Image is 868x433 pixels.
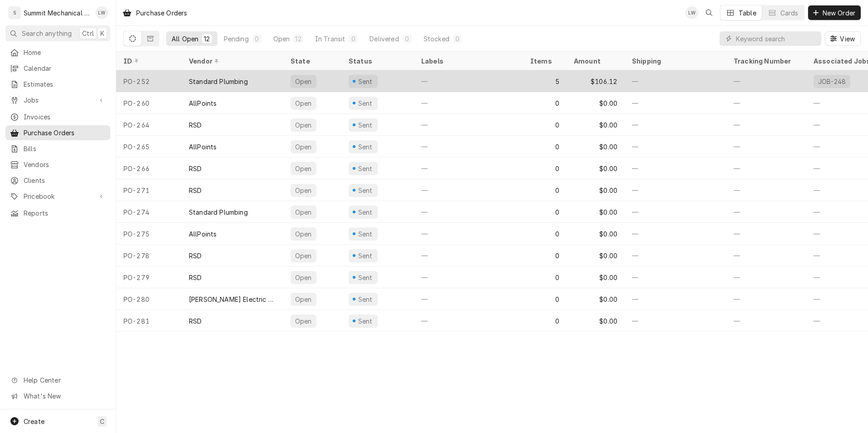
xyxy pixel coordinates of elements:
div: Open [294,120,313,130]
div: 0 [523,114,567,136]
div: JOB-248 [817,77,847,86]
div: Open [294,142,313,152]
span: Pricebook [24,192,92,201]
div: Sent [357,77,374,86]
div: Open [294,77,313,86]
div: $0.00 [567,223,625,245]
div: — [625,310,726,332]
div: — [414,70,523,92]
div: — [726,266,806,288]
div: Standard Plumbing [189,77,248,86]
span: Invoices [24,112,106,122]
div: Open [294,98,313,108]
div: RSD [189,120,202,130]
div: — [625,266,726,288]
div: — [414,266,523,288]
div: — [726,245,806,266]
div: 0 [523,136,567,157]
div: S [8,6,21,19]
div: — [414,310,523,332]
div: — [414,92,523,114]
div: Open [273,34,290,44]
div: Standard Plumbing [189,207,248,217]
div: — [414,223,523,245]
div: — [726,288,806,310]
div: Open [294,295,313,304]
div: PO-264 [116,114,182,136]
div: 0 [455,34,460,44]
div: — [414,288,523,310]
div: RSD [189,251,202,261]
div: Table [739,8,756,18]
div: — [414,136,523,157]
div: 0 [523,179,567,201]
div: 0 [523,157,567,179]
div: Labels [421,56,516,66]
div: PO-281 [116,310,182,332]
div: PO-274 [116,201,182,223]
div: RSD [189,186,202,195]
div: — [625,92,726,114]
div: — [625,114,726,136]
div: 5 [523,70,567,92]
span: C [100,417,104,426]
a: Purchase Orders [5,125,110,140]
div: LW [95,6,108,19]
div: RSD [189,316,202,326]
button: View [825,31,861,46]
div: AllPoints [189,98,217,108]
div: — [726,136,806,157]
a: Invoices [5,109,110,124]
span: View [838,34,857,44]
div: $0.00 [567,245,625,266]
div: RSD [189,164,202,173]
div: [PERSON_NAME] Electric Supply [189,295,276,304]
div: — [625,136,726,157]
div: Open [294,273,313,282]
a: Calendar [5,61,110,76]
a: Go to Pricebook [5,189,110,204]
div: 0 [523,223,567,245]
div: Status [349,56,405,66]
div: In Transit [315,34,345,44]
div: Items [530,56,557,66]
div: — [726,179,806,201]
span: Help Center [24,375,105,385]
a: Estimates [5,77,110,92]
div: Open [294,164,313,173]
div: $106.12 [567,70,625,92]
div: — [726,201,806,223]
div: $0.00 [567,288,625,310]
div: — [414,114,523,136]
div: — [726,310,806,332]
input: Keyword search [736,31,817,46]
div: Delivered [370,34,399,44]
div: Amount [574,56,616,66]
div: Tracking Number [734,56,799,66]
span: Clients [24,176,106,185]
div: Open [294,186,313,195]
div: 0 [523,245,567,266]
div: Pending [224,34,249,44]
div: State [291,56,334,66]
div: PO-279 [116,266,182,288]
a: Go to Jobs [5,93,110,108]
div: — [726,70,806,92]
span: Home [24,48,106,57]
div: 0 [523,266,567,288]
div: — [726,92,806,114]
div: $0.00 [567,92,625,114]
div: 12 [295,34,301,44]
div: — [414,245,523,266]
div: Sent [357,98,374,108]
div: Open [294,207,313,217]
div: — [625,179,726,201]
div: $0.00 [567,310,625,332]
span: Vendors [24,160,106,169]
button: Search anythingCtrlK [5,25,110,41]
div: ID [123,56,173,66]
div: PO-265 [116,136,182,157]
div: 0 [523,201,567,223]
div: Open [294,251,313,261]
span: Estimates [24,79,106,89]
